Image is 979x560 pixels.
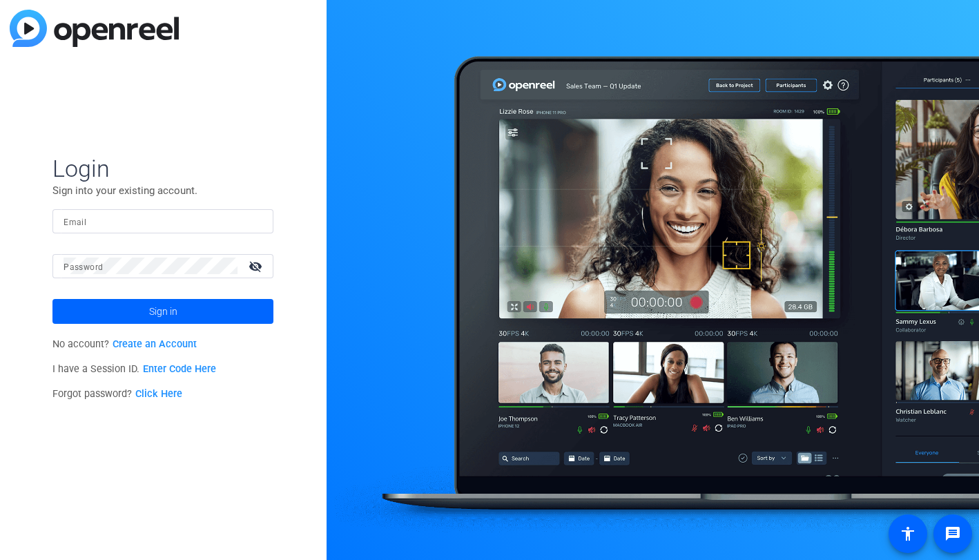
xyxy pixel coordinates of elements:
[52,299,273,324] button: Sign in
[149,294,177,329] span: Sign in
[113,338,197,350] a: Create an Account
[64,262,103,272] mat-label: Password
[64,213,262,229] input: Enter Email Address
[52,388,182,400] span: Forgot password?
[52,183,273,198] p: Sign into your existing account.
[52,363,216,375] span: I have a Session ID.
[135,388,182,400] a: Click Here
[143,363,216,375] a: Enter Code Here
[52,154,273,183] span: Login
[52,338,197,350] span: No account?
[64,218,86,227] mat-label: Email
[240,256,273,276] mat-icon: visibility_off
[900,525,916,542] mat-icon: accessibility
[944,525,961,542] mat-icon: message
[10,10,179,47] img: blue-gradient.svg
